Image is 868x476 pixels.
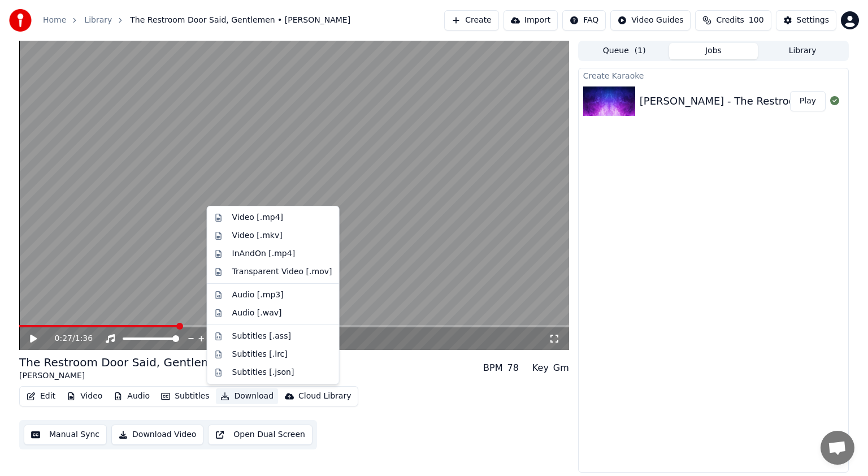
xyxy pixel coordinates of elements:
[797,15,829,26] div: Settings
[9,9,32,32] img: youka
[695,10,771,31] button: Credits100
[758,43,847,59] button: Library
[24,425,107,445] button: Manual Sync
[232,248,295,259] div: InAndOn [.mp4]
[216,388,278,404] button: Download
[553,361,569,375] div: Gm
[507,361,518,375] div: 78
[579,68,848,82] div: Create Karaoke
[790,91,826,111] button: Play
[232,230,283,241] div: Video [.mkv]
[43,15,66,26] a: Home
[130,15,350,26] span: The Restroom Door Said, Gentlemen • [PERSON_NAME]
[19,354,226,370] div: The Restroom Door Said, Gentlemen
[669,43,758,59] button: Jobs
[232,331,291,342] div: Subtitles [.ass]
[821,431,854,465] div: Open chat
[109,388,154,404] button: Audio
[444,10,499,31] button: Create
[504,10,558,31] button: Import
[232,367,294,378] div: Subtitles [.json]
[716,15,744,26] span: Credits
[232,289,284,301] div: Audio [.mp3]
[157,388,214,404] button: Subtitles
[610,10,691,31] button: Video Guides
[232,212,283,223] div: Video [.mp4]
[43,15,350,26] nav: breadcrumb
[776,10,836,31] button: Settings
[562,10,606,31] button: FAQ
[62,388,107,404] button: Video
[55,333,82,344] div: /
[208,425,313,445] button: Open Dual Screen
[483,361,502,375] div: BPM
[749,15,764,26] span: 100
[580,43,669,59] button: Queue
[55,333,72,344] span: 0:27
[232,266,332,278] div: Transparent Video [.mov]
[298,391,351,402] div: Cloud Library
[532,361,549,375] div: Key
[111,425,203,445] button: Download Video
[232,349,288,360] div: Subtitles [.lrc]
[22,388,60,404] button: Edit
[232,308,282,319] div: Audio [.wav]
[635,45,646,57] span: ( 1 )
[84,15,112,26] a: Library
[75,333,93,344] span: 1:36
[19,370,226,382] div: [PERSON_NAME]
